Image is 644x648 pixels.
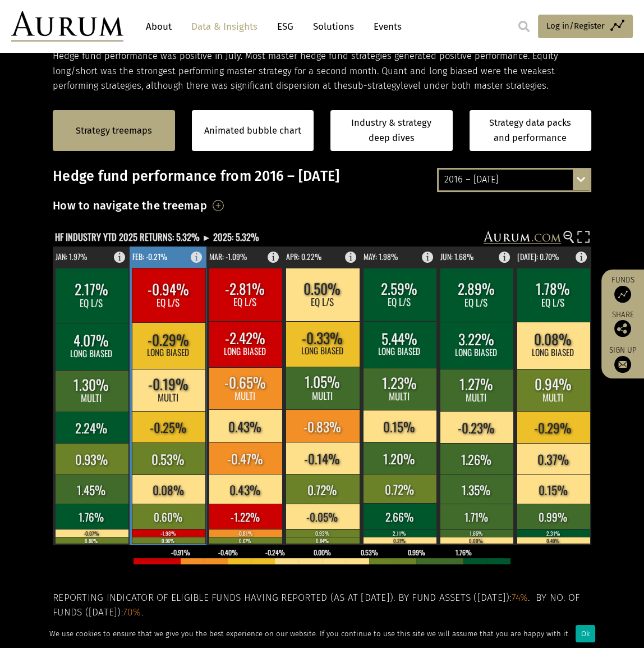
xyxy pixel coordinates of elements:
a: Animated bubble chart [204,124,301,138]
span: 74% [512,592,528,604]
span: Log in/Register [546,19,605,33]
img: Access Funds [614,286,631,303]
h5: Reporting indicator of eligible funds having reported (as at [DATE]). By fund assets ([DATE]): . ... [53,591,591,620]
h3: Hedge fund performance from 2016 – [DATE] [53,168,591,185]
a: About [140,16,177,37]
img: Sign up to our newsletter [614,356,631,373]
span: sub-strategy [348,80,401,91]
a: Events [368,16,402,37]
h3: How to navigate the treemap [53,196,207,215]
a: Sign up [607,345,638,373]
img: Share this post [614,320,631,337]
span: 70% [123,606,141,618]
a: Funds [607,275,638,303]
p: Hedge fund performance was positive in July. Most master hedge fund strategies generated positive... [53,49,591,93]
div: Ok [576,625,595,642]
a: ESG [272,16,299,37]
div: 2016 – [DATE] [439,170,590,190]
a: Log in/Register [538,15,633,38]
img: Aurum [11,11,123,42]
div: Share [607,311,638,337]
img: search.svg [518,21,530,32]
a: Strategy treemaps [76,124,152,138]
a: Solutions [307,16,360,37]
a: Industry & strategy deep dives [330,110,453,151]
a: Data & Insights [186,16,263,37]
a: Strategy data packs and performance [470,110,592,151]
